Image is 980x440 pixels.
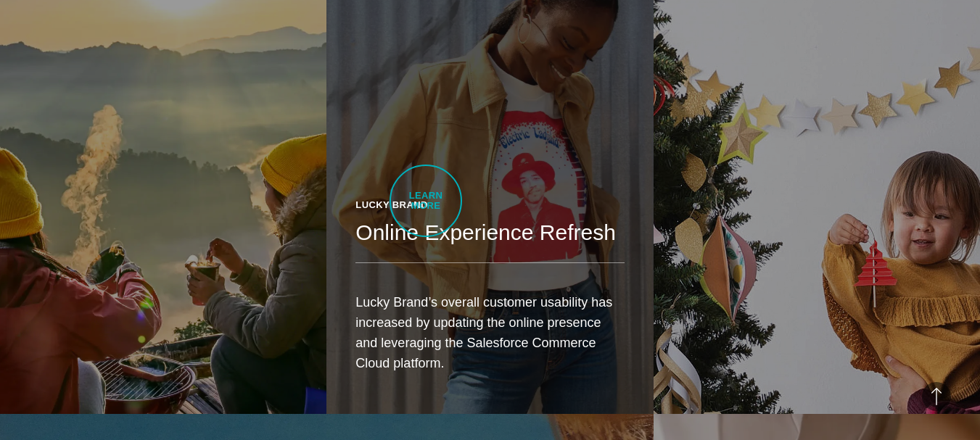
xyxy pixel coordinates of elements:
button: Back to Top [922,382,951,411]
p: Lucky Brand’s overall customer usability has increased by updating the online presence and levera... [355,292,624,374]
h2: Online Experience Refresh [355,218,624,247]
div: Lucky Brand [355,198,624,212]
